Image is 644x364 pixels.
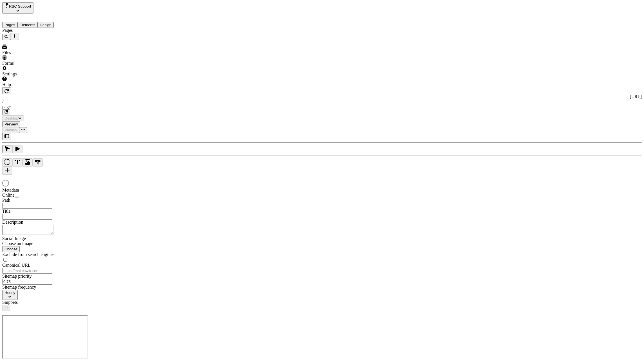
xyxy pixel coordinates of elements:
[2,246,20,252] button: Choose
[9,4,31,8] span: RSC Support
[2,220,23,224] span: Description
[2,22,17,28] button: Pages
[2,158,12,167] button: Box
[2,274,31,278] span: Sitemap priority
[10,33,19,40] button: Add new
[2,252,54,257] span: Exclude from search engines
[37,22,54,28] button: Design
[2,115,24,121] button: Desktop
[2,94,642,99] div: [URL]
[33,158,43,167] button: Button
[2,285,36,289] span: Sitemap frequency
[4,116,18,120] span: Desktop
[2,61,80,66] div: Forms
[2,104,642,109] div: page
[4,128,17,132] span: Publish
[2,193,15,197] span: Online
[2,198,10,203] span: Path
[4,247,17,251] span: Choose
[22,158,33,167] button: Image
[2,127,19,133] button: Publish
[2,241,70,246] div: Choose an image
[2,236,26,241] span: Social Image
[17,22,38,28] button: Elements
[12,158,22,167] button: Text
[2,82,80,87] div: Help
[2,263,31,268] span: Canonical URL
[2,290,18,300] button: Hourly
[2,315,88,359] iframe: Cookie Feature Detection
[4,122,18,126] span: Preview
[2,268,52,274] input: https://makeswift.com
[2,71,80,77] div: Settings
[2,99,642,104] div: /
[2,209,11,214] span: Title
[4,291,15,295] span: Hourly
[2,121,20,127] button: Preview
[2,300,70,305] div: Snippets
[2,188,70,193] div: Metadata
[2,2,33,14] button: Select site
[2,28,80,33] div: Pages
[2,50,80,55] div: Files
